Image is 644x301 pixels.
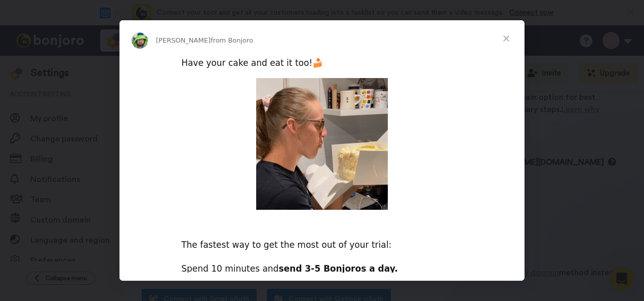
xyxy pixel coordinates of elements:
[132,32,148,49] img: Profile image for Simon
[156,36,211,44] span: [PERSON_NAME]
[211,36,253,44] span: from Bonjoro
[181,57,463,69] div: Have your cake and eat it too!🍰
[181,227,463,275] div: The fastest way to get the most out of your trial: Spend 10 minutes and
[488,20,525,57] span: Close
[278,264,397,274] b: send 3-5 Bonjoros a day.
